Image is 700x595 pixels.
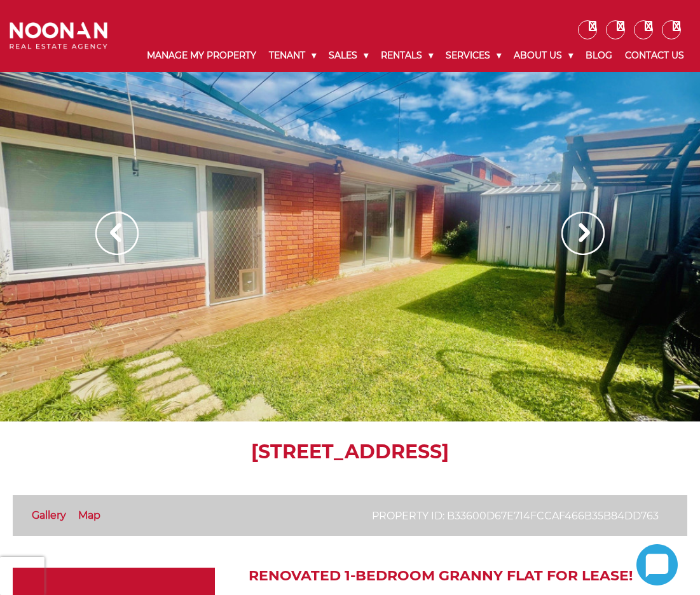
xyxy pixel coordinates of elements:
[374,39,439,72] a: Rentals
[95,212,139,255] img: Arrow slider
[372,508,659,524] p: Property ID: b33600d67e714fccaf466b35b84dd763
[141,39,263,72] a: Manage My Property
[439,39,507,72] a: Services
[507,39,579,72] a: About Us
[263,39,322,72] a: Tenant
[78,509,100,521] a: Map
[561,212,605,255] img: Arrow slider
[322,39,374,72] a: Sales
[10,22,107,50] img: Noonan Real Estate Agency
[249,568,687,584] h2: Renovated 1-Bedroom Granny Flat for Lease!
[579,39,619,72] a: Blog
[13,441,687,463] h1: [STREET_ADDRESS]
[619,39,690,72] a: Contact Us
[32,509,66,521] a: Gallery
